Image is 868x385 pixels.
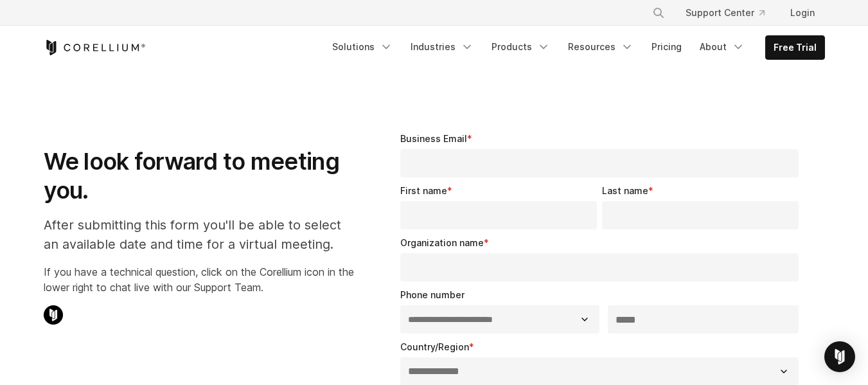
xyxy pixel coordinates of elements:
div: Open Intercom Messenger [824,341,855,372]
a: Solutions [324,35,400,58]
a: Corellium Home [44,40,146,55]
div: Navigation Menu [324,35,825,60]
span: First name [400,185,447,196]
span: Last name [602,185,648,196]
p: After submitting this form you'll be able to select an available date and time for a virtual meet... [44,215,354,254]
a: Resources [560,35,641,58]
span: Organization name [400,237,484,248]
a: Products [484,35,558,58]
button: Search [647,1,670,24]
span: Phone number [400,289,465,300]
span: Business Email [400,133,467,144]
a: Login [780,1,825,24]
a: Pricing [644,35,689,58]
a: Support Center [675,1,775,24]
div: Navigation Menu [637,1,825,24]
p: If you have a technical question, click on the Corellium icon in the lower right to chat live wit... [44,264,354,295]
h1: We look forward to meeting you. [44,147,354,205]
a: About [692,35,752,58]
a: Industries [403,35,481,58]
img: Corellium Chat Icon [44,305,63,325]
a: Free Trial [766,36,824,59]
span: Country/Region [400,341,469,352]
